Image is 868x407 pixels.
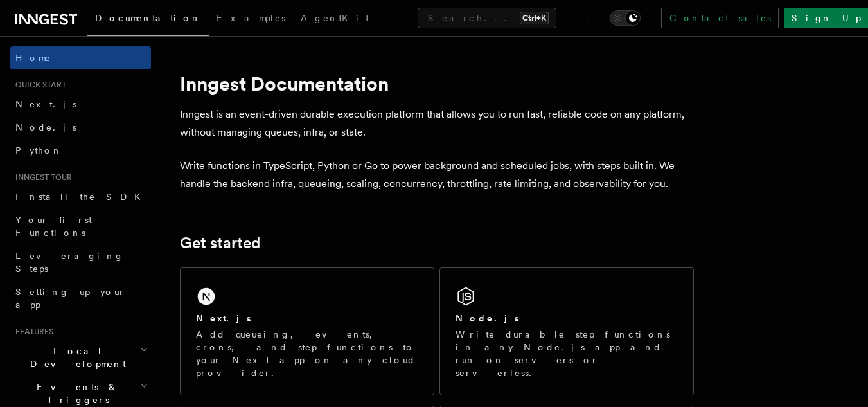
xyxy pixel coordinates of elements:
[456,312,519,325] h2: Node.js
[15,287,126,310] span: Setting up your app
[15,51,51,64] span: Home
[661,8,779,28] a: Contact sales
[293,4,376,35] a: AgentKit
[10,339,151,375] button: Local Development
[10,139,151,162] a: Python
[15,122,76,132] span: Node.js
[10,208,151,244] a: Your first Functions
[439,267,694,395] a: Node.jsWrite durable step functions in any Node.js app and run on servers or serverless.
[301,13,369,23] span: AgentKit
[15,251,124,274] span: Leveraging Steps
[209,4,293,35] a: Examples
[10,93,151,116] a: Next.js
[15,192,148,202] span: Install the SDK
[196,312,251,325] h2: Next.js
[10,381,140,406] span: Events & Triggers
[610,10,641,26] button: Toggle dark mode
[418,8,556,28] button: Search...Ctrl+K
[520,12,549,24] kbd: Ctrl+K
[15,145,62,156] span: Python
[180,72,694,95] h1: Inngest Documentation
[10,280,151,316] a: Setting up your app
[217,13,285,23] span: Examples
[180,157,694,193] p: Write functions in TypeScript, Python or Go to power background and scheduled jobs, with steps bu...
[15,215,92,238] span: Your first Functions
[10,80,66,90] span: Quick start
[456,328,678,379] p: Write durable step functions in any Node.js app and run on servers or serverless.
[180,267,434,395] a: Next.jsAdd queueing, events, crons, and step functions to your Next app on any cloud provider.
[10,116,151,139] a: Node.js
[15,99,76,109] span: Next.js
[10,185,151,208] a: Install the SDK
[196,328,418,379] p: Add queueing, events, crons, and step functions to your Next app on any cloud provider.
[10,244,151,280] a: Leveraging Steps
[87,4,209,36] a: Documentation
[10,327,53,337] span: Features
[95,13,201,23] span: Documentation
[10,345,140,370] span: Local Development
[10,172,72,183] span: Inngest tour
[180,234,260,252] a: Get started
[180,105,694,141] p: Inngest is an event-driven durable execution platform that allows you to run fast, reliable code ...
[10,46,151,69] a: Home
